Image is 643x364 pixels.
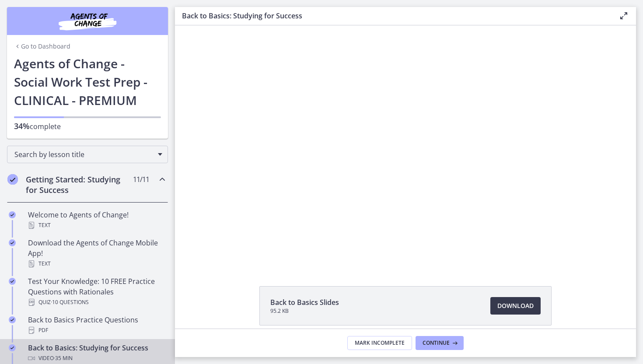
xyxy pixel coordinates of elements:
[9,344,16,351] i: Completed
[14,121,161,132] p: complete
[28,353,164,364] div: Video
[7,174,18,185] i: Completed
[28,343,164,364] div: Back to Basics: Studying for Success
[28,238,164,269] div: Download the Agents of Change Mobile App!
[28,220,164,231] div: Text
[28,276,164,308] div: Test Your Knowledge: 10 FREE Practice Questions with Rationales
[28,315,164,336] div: Back to Basics Practice Questions
[423,339,450,346] span: Continue
[14,54,161,109] h1: Agents of Change - Social Work Test Prep - CLINICAL - PREMIUM
[416,336,464,350] button: Continue
[28,259,164,269] div: Text
[14,150,154,159] span: Search by lesson title
[28,325,164,336] div: PDF
[490,297,541,315] a: Download
[133,174,149,185] span: 11 / 11
[9,211,16,218] i: Completed
[28,297,164,308] div: Quiz
[9,239,16,246] i: Completed
[497,301,534,311] span: Download
[7,146,168,163] div: Search by lesson title
[347,336,412,350] button: Mark Incomplete
[355,339,405,346] span: Mark Incomplete
[270,297,339,308] span: Back to Basics Slides
[9,278,16,285] i: Completed
[175,25,636,266] iframe: Video Lesson
[28,210,164,231] div: Welcome to Agents of Change!
[14,121,30,131] span: 34%
[9,316,16,323] i: Completed
[270,308,339,315] span: 95.2 KB
[35,10,140,31] img: Agents of Change
[51,297,89,308] span: · 10 Questions
[14,42,70,51] a: Go to Dashboard
[182,10,605,21] h3: Back to Basics: Studying for Success
[54,353,73,364] span: · 35 min
[26,174,133,195] h2: Getting Started: Studying for Success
